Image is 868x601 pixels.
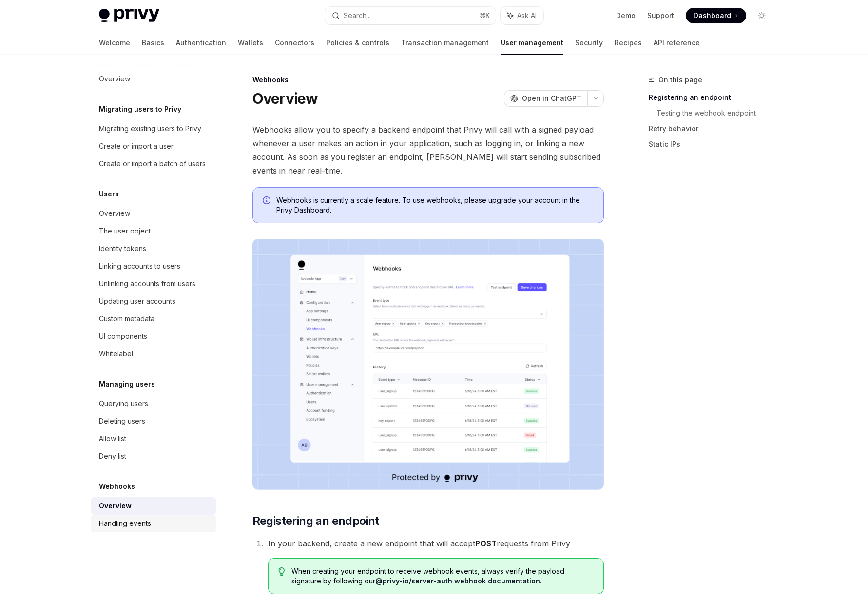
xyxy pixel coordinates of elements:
a: Overview [91,70,216,88]
span: Registering an endpoint [252,513,379,529]
a: Dashboard [686,8,746,23]
div: Updating user accounts [99,295,175,307]
div: Migrating existing users to Privy [99,123,201,135]
svg: Info [263,196,272,206]
a: Custom metadata [91,310,216,328]
a: Demo [616,11,636,20]
div: Overview [99,500,132,512]
a: Retry behavior [649,121,777,136]
a: Identity tokens [91,240,216,257]
div: Querying users [99,398,148,409]
a: Deleting users [91,412,216,430]
img: images/Webhooks.png [252,239,604,490]
span: When creating your endpoint to receive webhook events, always verify the payload signature by fol... [291,566,593,586]
strong: POST [475,539,497,548]
a: Allow list [91,430,216,447]
h5: Migrating users to Privy [99,103,181,115]
a: Support [647,11,674,20]
a: Registering an endpoint [649,90,777,105]
button: Open in ChatGPT [504,90,587,107]
div: UI components [99,330,147,342]
button: Toggle dark mode [754,8,770,23]
a: Migrating existing users to Privy [91,120,216,137]
div: Handling events [99,518,151,529]
h5: Users [99,188,119,200]
span: Webhooks is currently a scale feature. To use webhooks, please upgrade your account in the Privy ... [276,195,594,215]
span: Webhooks allow you to specify a backend endpoint that Privy will call with a signed payload whene... [252,123,604,177]
div: Linking accounts to users [99,260,180,272]
a: The user object [91,222,216,240]
a: @privy-io/server-auth webhook documentation [375,577,540,585]
a: Connectors [275,31,314,55]
span: Open in ChatGPT [522,94,581,103]
div: Unlinking accounts from users [99,278,195,290]
a: Static IPs [649,136,777,152]
div: Custom metadata [99,313,154,325]
div: Create or import a batch of users [99,158,206,170]
button: Ask AI [501,7,543,24]
div: The user object [99,225,151,237]
h5: Webhooks [99,481,135,492]
a: Policies & controls [326,31,389,55]
div: Deny list [99,450,126,462]
a: Welcome [99,31,130,55]
a: Unlinking accounts from users [91,275,216,292]
div: Search... [344,10,371,21]
div: Allow list [99,433,126,445]
a: Create or import a user [91,137,216,155]
div: Overview [99,73,130,85]
a: Updating user accounts [91,292,216,310]
a: Linking accounts to users [91,257,216,275]
h5: Managing users [99,378,155,390]
a: Testing the webhook endpoint [656,105,777,121]
a: Basics [142,31,164,55]
a: Wallets [238,31,263,55]
h1: Overview [252,90,318,107]
a: Transaction management [401,31,489,55]
a: Security [575,31,603,55]
img: light logo [99,9,159,22]
a: Overview [91,205,216,222]
span: Dashboard [694,11,731,20]
span: In your backend, create a new endpoint that will accept requests from Privy [268,539,570,548]
a: Overview [91,497,216,515]
a: User management [501,31,563,55]
div: Deleting users [99,415,145,427]
a: Authentication [176,31,226,55]
a: Deny list [91,447,216,465]
span: ⌘ K [480,12,490,19]
a: API reference [654,31,700,55]
div: Identity tokens [99,243,146,254]
a: Create or import a batch of users [91,155,216,173]
a: Handling events [91,515,216,532]
a: UI components [91,328,216,345]
a: Querying users [91,395,216,412]
div: Whitelabel [99,348,133,360]
div: Create or import a user [99,140,174,152]
span: On this page [658,74,702,86]
span: Ask AI [517,11,537,20]
a: Recipes [615,31,642,55]
a: Whitelabel [91,345,216,363]
div: Overview [99,208,130,219]
div: Webhooks [252,75,604,85]
svg: Tip [278,567,285,576]
button: Search...⌘K [325,7,496,24]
